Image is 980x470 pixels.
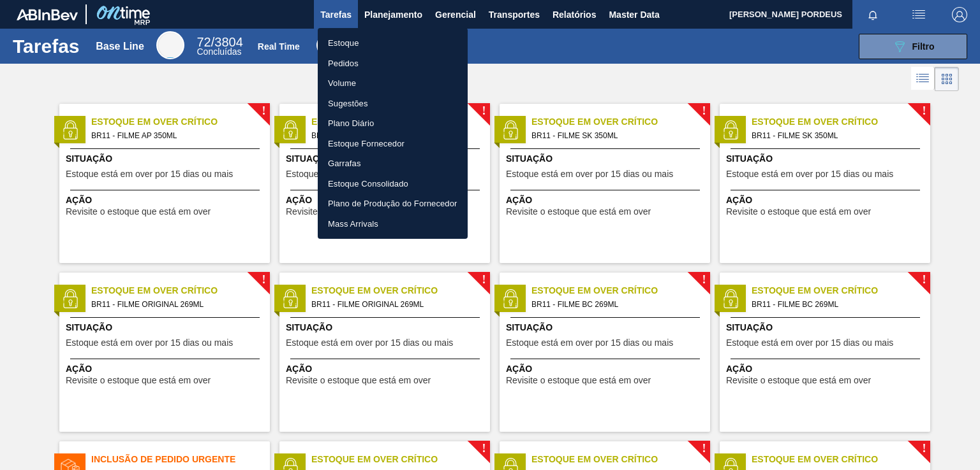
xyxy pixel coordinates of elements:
[318,113,468,134] a: Plano Diário
[318,194,468,214] a: Plano de Produção do Fornecedor
[318,53,468,74] a: Pedidos
[318,94,468,114] a: Sugestões
[318,134,468,154] a: Estoque Fornecedor
[318,73,468,94] a: Volume
[318,33,468,53] a: Estoque
[318,153,468,174] a: Garrafas
[318,214,468,234] a: Mass Arrivals
[318,174,468,194] a: Estoque Consolidado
